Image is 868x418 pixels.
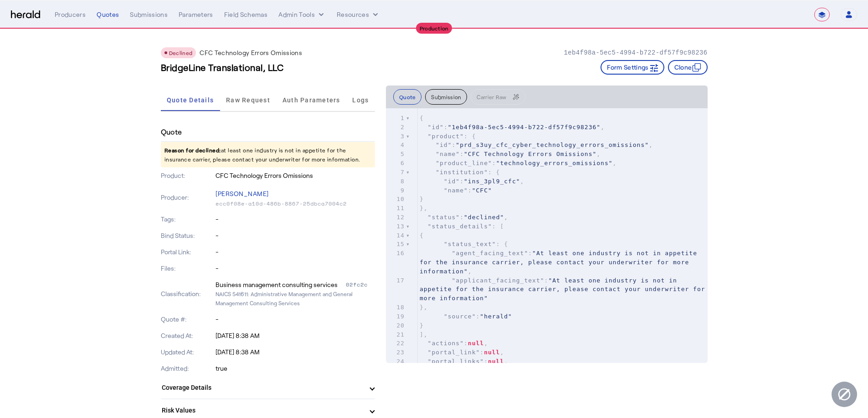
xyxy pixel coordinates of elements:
div: Field Schemas [224,10,268,19]
p: - [216,247,375,257]
span: ], [420,331,428,338]
span: null [484,349,500,356]
div: Business management consulting services [216,280,338,289]
p: CFC Technology Errors Omissions [200,48,302,57]
span: "prd_s3uy_cfc_cyber_technology_errors_omissions" [456,141,649,148]
span: "portal_link" [428,349,480,356]
span: Logs [352,97,369,103]
div: 16 [386,249,406,258]
span: }, [420,205,428,212]
span: "technology_errors_omissions" [496,160,613,166]
span: : , [420,178,524,185]
span: Declined [169,50,193,56]
span: }, [420,304,428,311]
button: Submission [425,89,467,105]
span: : , [420,358,508,365]
button: internal dropdown menu [278,10,326,19]
span: : , [420,250,701,275]
div: 8 [386,177,406,186]
img: Herald Logo [11,10,40,19]
span: "At least one industry is not in appetite for the insurance carrier, please contact your underwri... [420,277,709,302]
mat-panel-title: Coverage Details [162,383,363,393]
p: [DATE] 8:38 AM [216,347,375,357]
span: : , [420,141,653,148]
button: Clone [668,60,708,75]
div: Producers [55,10,86,19]
div: 22 [386,339,406,348]
div: Submissions [130,10,168,19]
button: Carrier Raw [471,89,525,105]
p: Classification: [161,289,214,298]
span: "applicant_facing_text" [452,277,544,284]
p: - [216,264,375,273]
span: "status_details" [428,223,492,230]
p: Portal Link: [161,247,214,257]
p: Quote #: [161,315,214,324]
span: "status" [428,214,460,221]
p: Bind Status: [161,231,214,240]
herald-code-block: quote [386,108,708,363]
div: 15 [386,240,406,249]
p: - [216,315,375,324]
div: 19 [386,312,406,321]
div: 1 [386,114,406,123]
span: } [420,196,424,202]
div: 7 [386,168,406,177]
span: null [488,358,504,365]
p: CFC Technology Errors Omissions [216,171,375,180]
span: : [420,313,512,320]
span: "institution" [436,169,488,176]
span: "1eb4f98a-5ec5-4994-b722-df57f9c98236" [448,124,601,131]
span: Quote Details [167,97,214,103]
span: "portal_links" [428,358,484,365]
p: Product: [161,171,214,180]
mat-expansion-panel-header: Coverage Details [161,377,375,398]
span: Raw Request [226,97,270,103]
p: - [216,231,375,240]
span: "actions" [428,340,464,347]
span: : [420,277,709,302]
span: : { [420,133,476,140]
span: "id" [428,124,444,131]
span: "id" [436,141,452,148]
p: - [216,215,375,224]
button: Resources dropdown menu [337,10,380,19]
span: "agent_facing_text" [452,250,529,257]
span: { [420,115,424,121]
p: Updated At: [161,347,214,357]
span: Carrier Raw [477,94,506,100]
span: "CFC Technology Errors Omissions" [464,151,596,157]
div: 5 [386,150,406,159]
span: : , [420,124,605,131]
div: Production [416,23,452,34]
div: 6 [386,159,406,168]
div: 10 [386,195,406,204]
span: "id" [444,178,460,185]
span: "herald" [480,313,512,320]
span: : , [420,349,504,356]
div: 3 [386,132,406,141]
span: } [420,322,424,329]
mat-panel-title: Risk Values [162,406,363,415]
div: Quotes [97,10,119,19]
p: true [216,364,375,373]
p: [DATE] 8:38 AM [216,331,375,340]
p: at least one industry is not in appetite for the insurance carrier, please contact your underwrit... [161,142,375,167]
p: Tags: [161,215,214,224]
span: "source" [444,313,476,320]
div: 21 [386,330,406,339]
p: Files: [161,264,214,273]
span: : [420,187,492,194]
div: 11 [386,204,406,213]
span: : , [420,340,488,347]
span: : , [420,160,617,166]
p: 1eb4f98a-5ec5-4994-b722-df57f9c98236 [564,48,707,57]
div: 13 [386,222,406,231]
span: : { [420,241,508,247]
div: 20 [386,321,406,330]
h4: Quote [161,126,182,137]
span: "product" [428,133,464,140]
button: Quote [393,89,422,105]
span: : , [420,214,508,221]
span: { [420,232,424,239]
